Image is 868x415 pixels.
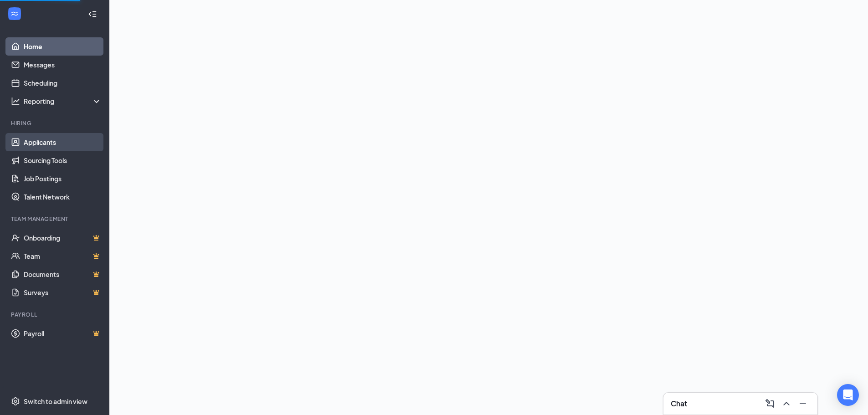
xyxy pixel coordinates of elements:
button: ComposeMessage [763,396,777,411]
a: Sourcing Tools [24,151,102,169]
svg: Collapse [88,10,97,19]
svg: WorkstreamLogo [10,9,19,18]
button: Minimize [796,396,810,411]
a: TeamCrown [24,247,102,265]
div: Open Intercom Messenger [837,384,859,406]
a: Messages [24,56,102,74]
div: Payroll [11,311,100,318]
button: ChevronUp [779,396,794,411]
svg: ChevronUp [781,398,792,409]
a: SurveysCrown [24,283,102,302]
a: Applicants [24,133,102,151]
div: Team Management [11,215,100,223]
svg: Settings [11,397,20,406]
a: OnboardingCrown [24,229,102,247]
svg: Minimize [797,398,808,409]
div: Hiring [11,119,100,127]
h3: Chat [671,399,687,409]
a: DocumentsCrown [24,265,102,283]
svg: ComposeMessage [765,398,776,409]
svg: Analysis [11,97,20,106]
div: Switch to admin view [24,397,87,406]
a: Home [24,37,102,56]
div: Reporting [24,97,102,106]
a: Job Postings [24,169,102,188]
a: Talent Network [24,188,102,206]
a: Scheduling [24,74,102,92]
a: PayrollCrown [24,324,102,343]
